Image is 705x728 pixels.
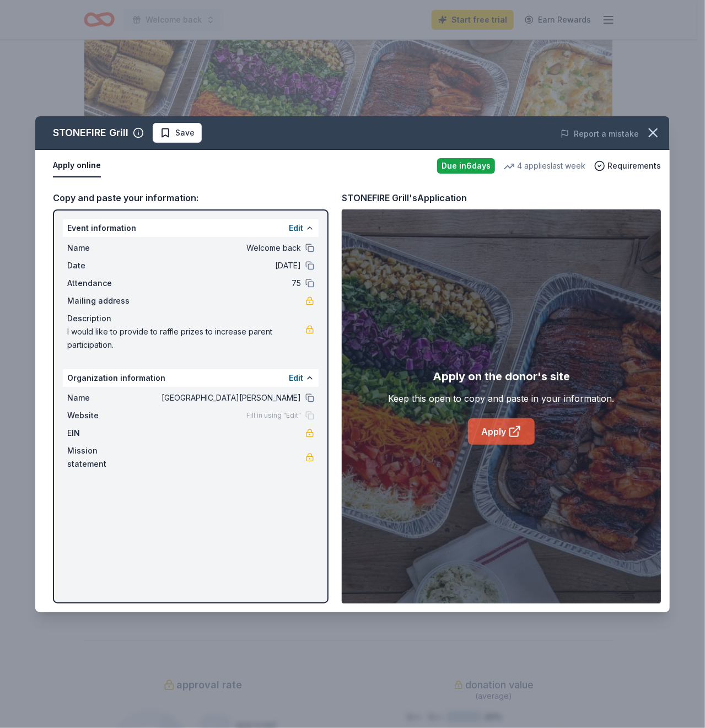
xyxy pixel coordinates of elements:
[67,325,305,352] span: I would like to provide to raffle prizes to increase parent participation.
[67,444,141,471] span: Mission statement
[141,277,301,290] span: 75
[141,259,301,272] span: [DATE]
[63,369,319,387] div: Organization information
[67,241,141,255] span: Name
[504,159,585,172] div: 4 applies last week
[67,259,141,272] span: Date
[67,427,141,440] span: EIN
[53,154,101,177] button: Apply online
[63,219,319,237] div: Event information
[141,241,301,255] span: Welcome back
[389,392,615,405] div: Keep this open to copy and paste in your information.
[67,277,141,290] span: Attendance
[607,159,661,172] span: Requirements
[433,368,570,385] div: Apply on the donor's site
[468,418,535,445] a: Apply
[175,126,195,139] span: Save
[141,391,301,405] span: [GEOGRAPHIC_DATA][PERSON_NAME]
[289,371,303,385] button: Edit
[53,124,128,142] div: STONEFIRE Grill
[67,294,141,308] span: Mailing address
[289,222,303,235] button: Edit
[67,312,314,325] div: Description
[246,411,301,420] span: Fill in using "Edit"
[53,191,329,205] div: Copy and paste your information:
[67,409,141,422] span: Website
[153,123,202,143] button: Save
[561,127,639,141] button: Report a mistake
[594,159,661,172] button: Requirements
[67,391,141,405] span: Name
[342,191,467,205] div: STONEFIRE Grill's Application
[437,158,495,174] div: Due in 6 days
